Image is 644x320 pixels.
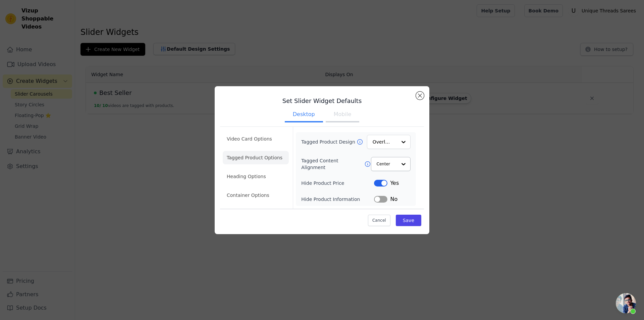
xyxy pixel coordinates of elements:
label: Hide Product Information [301,196,374,203]
button: Mobile [326,108,359,122]
li: Container Options [223,189,289,202]
h3: Set Slider Widget Defaults [220,97,424,105]
li: Video Card Options [223,132,289,146]
button: Save [396,215,421,226]
label: Hide Product Price [301,180,374,186]
div: Open chat [616,293,636,313]
li: Heading Options [223,170,289,183]
span: No [390,195,397,203]
button: Desktop [285,108,323,122]
li: Tagged Product Options [223,151,289,164]
label: Tagged Content Alignment [301,157,364,171]
span: Yes [390,179,399,187]
button: Close modal [416,92,424,100]
button: Cancel [368,215,390,226]
label: Tagged Product Design [301,139,356,145]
